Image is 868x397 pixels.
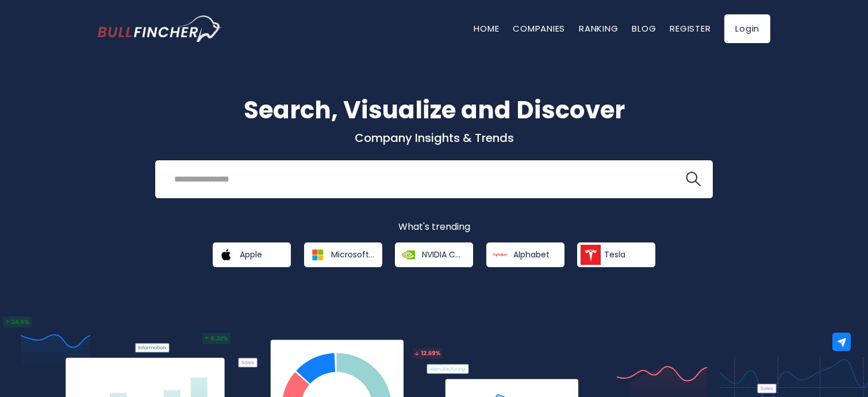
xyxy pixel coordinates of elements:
[486,242,564,267] a: Alphabet
[98,16,222,42] img: Bullfincher logo
[98,130,770,145] p: Company Insights & Trends
[98,16,221,42] a: Go to homepage
[474,22,499,34] a: Home
[632,22,656,34] a: Blog
[670,22,710,34] a: Register
[98,221,770,233] p: What's trending
[513,22,565,34] a: Companies
[422,249,465,260] span: NVIDIA Corporation
[213,242,291,267] a: Apple
[579,22,618,34] a: Ranking
[240,249,262,260] span: Apple
[724,14,770,43] a: Login
[513,249,550,260] span: Alphabet
[331,249,374,260] span: Microsoft Corporation
[686,172,701,187] img: search icon
[604,249,625,260] span: Tesla
[577,242,655,267] a: Tesla
[395,242,473,267] a: NVIDIA Corporation
[98,92,770,128] h1: Search, Visualize and Discover
[304,242,382,267] a: Microsoft Corporation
